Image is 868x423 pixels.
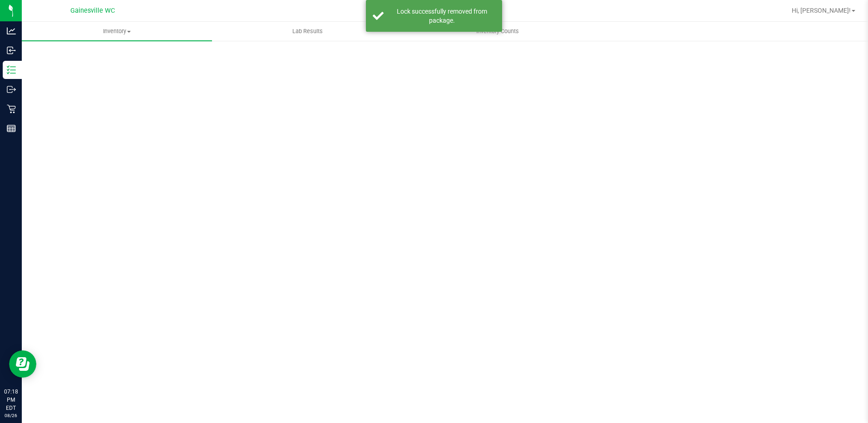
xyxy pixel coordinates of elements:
[4,388,18,412] p: 07:18 PM EDT
[212,22,402,41] a: Lab Results
[7,46,16,55] inline-svg: Inbound
[22,27,212,35] span: Inventory
[280,27,335,35] span: Lab Results
[4,412,18,419] p: 08/26
[792,7,851,14] span: Hi, [PERSON_NAME]!
[7,65,16,74] inline-svg: Inventory
[9,350,36,378] iframe: Resource center
[7,124,16,133] inline-svg: Reports
[7,85,16,94] inline-svg: Outbound
[389,7,495,25] div: Lock successfully removed from package.
[7,104,16,113] inline-svg: Retail
[70,7,115,15] span: Gainesville WC
[22,22,212,41] a: Inventory
[7,26,16,35] inline-svg: Analytics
